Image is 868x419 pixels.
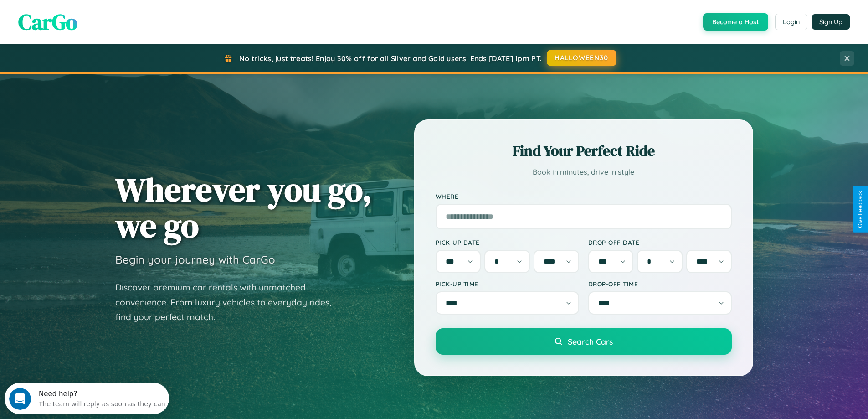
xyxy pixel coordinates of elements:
[775,14,807,30] button: Login
[34,8,161,15] div: Need help?
[436,328,732,355] button: Search Cars
[436,192,732,200] label: Where
[115,171,372,243] h1: Wherever you go, we go
[812,14,850,30] button: Sign Up
[4,4,169,29] div: Open Intercom Messenger
[115,253,275,266] h3: Begin your journey with CarGo
[436,238,579,246] label: Pick-up Date
[436,166,732,179] p: Book in minutes, drive in style
[703,13,768,31] button: Become a Host
[547,50,616,66] button: HALLOWEEN30
[436,141,732,161] h2: Find Your Perfect Ride
[857,191,863,228] div: Give Feedback
[34,15,161,25] div: The team will reply as soon as they can
[9,388,31,410] iframe: Intercom live chat
[239,54,542,63] span: No tricks, just treats! Enjoy 30% off for all Silver and Gold users! Ends [DATE] 1pm PT.
[18,7,77,37] span: CarGo
[588,238,732,246] label: Drop-off Date
[115,280,343,325] p: Discover premium car rentals with unmatched convenience. From luxury vehicles to everyday rides, ...
[436,280,579,288] label: Pick-up Time
[588,280,732,288] label: Drop-off Time
[5,383,169,414] iframe: Intercom live chat discovery launcher
[568,336,613,347] span: Search Cars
